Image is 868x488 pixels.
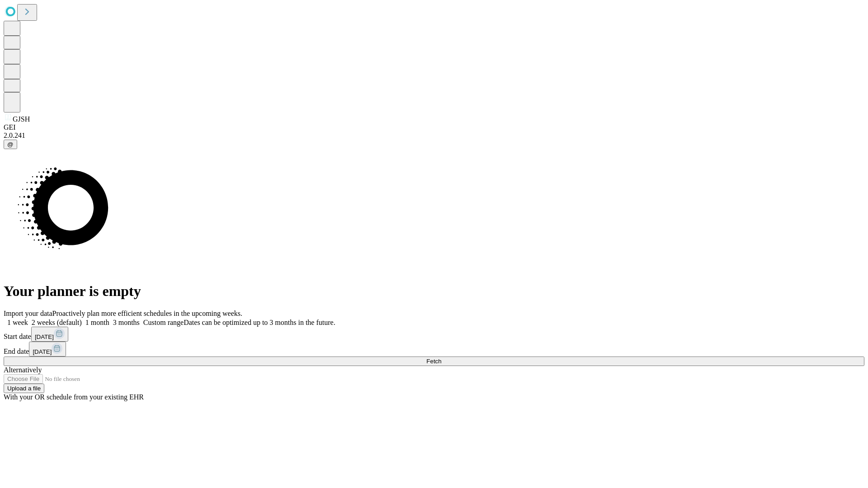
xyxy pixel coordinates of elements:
span: 2 weeks (default) [32,319,82,326]
button: Fetch [4,357,864,366]
button: Upload a file [4,384,44,393]
span: @ [7,141,14,148]
div: End date [4,342,864,357]
div: 2.0.241 [4,131,864,140]
span: Dates can be optimized up to 3 months in the future. [184,319,335,326]
span: [DATE] [35,333,54,340]
span: With your OR schedule from your existing EHR [4,393,144,401]
button: @ [4,140,17,149]
span: Custom range [143,319,184,326]
button: [DATE] [31,327,68,342]
span: 1 month [85,319,109,326]
button: [DATE] [29,342,66,357]
span: Import your data [4,310,52,317]
span: 1 week [7,319,28,326]
span: 3 months [113,319,140,326]
div: Start date [4,327,864,342]
div: GEI [4,123,864,131]
span: Alternatively [4,366,42,374]
span: Fetch [426,358,441,365]
span: Proactively plan more efficient schedules in the upcoming weeks. [52,310,242,317]
span: GJSH [13,115,30,123]
h1: Your planner is empty [4,283,864,300]
span: [DATE] [33,348,52,355]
